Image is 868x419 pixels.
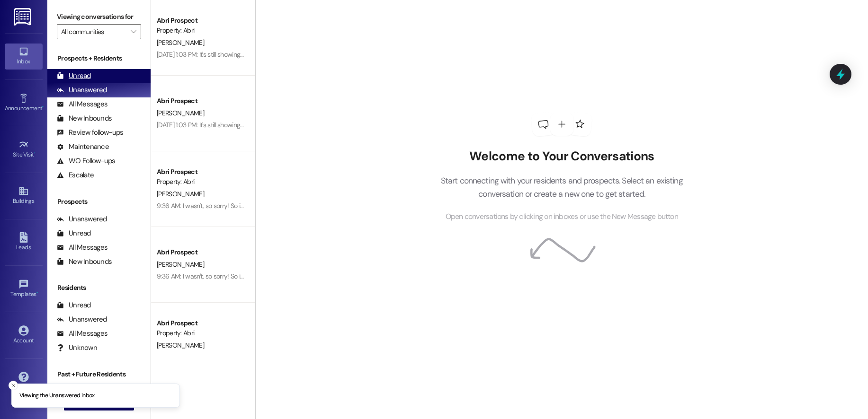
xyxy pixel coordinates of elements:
[57,257,112,267] div: New Inbounds
[5,369,43,394] a: Support
[57,314,107,324] div: Unanswered
[57,228,91,238] div: Unread
[157,96,244,106] div: Abri Prospect
[57,343,97,353] div: Unknown
[57,85,107,95] div: Unanswered
[157,247,244,257] div: Abri Prospect
[47,369,151,379] div: Past + Future Residents
[57,300,91,310] div: Unread
[446,211,678,223] span: Open conversations by clicking on inboxes or use the New Message button
[57,99,107,109] div: All Messages
[157,38,204,47] span: [PERSON_NAME]
[34,150,36,157] span: •
[157,341,204,349] span: [PERSON_NAME]
[5,137,43,162] a: Site Visit •
[61,24,126,39] input: All communities
[57,243,107,253] div: All Messages
[157,16,244,26] div: Abri Prospect
[47,283,151,293] div: Residents
[131,28,136,35] i: 
[5,276,43,302] a: Templates •
[57,128,123,138] div: Review follow-ups
[157,328,244,338] div: Property: Abri
[57,71,91,81] div: Unread
[426,174,697,201] p: Start connecting with your residents and prospects. Select an existing conversation or create a n...
[426,149,697,164] h2: Welcome to Your Conversations
[36,289,38,296] span: •
[14,8,33,26] img: ResiDesk Logo
[5,323,43,348] a: Account
[157,26,244,35] div: Property: Abri
[57,113,112,123] div: New Inbounds
[157,190,204,198] span: [PERSON_NAME]
[42,104,44,110] span: •
[157,318,244,328] div: Abri Prospect
[47,197,151,207] div: Prospects
[5,229,43,255] a: Leads
[47,53,151,63] div: Prospects + Residents
[57,170,94,180] div: Escalate
[57,156,115,166] div: WO Follow-ups
[157,167,244,177] div: Abri Prospect
[57,329,107,339] div: All Messages
[57,142,109,152] div: Maintenance
[9,381,18,390] button: Close toast
[157,260,204,269] span: [PERSON_NAME]
[5,183,43,209] a: Buildings
[157,121,276,129] div: [DATE] 1:03 PM: It's still showing 380 for rent.
[5,44,43,69] a: Inbox
[19,392,95,400] p: Viewing the Unanswered inbox
[157,50,276,59] div: [DATE] 1:03 PM: It's still showing 380 for rent.
[57,9,141,24] label: Viewing conversations for
[57,214,107,224] div: Unanswered
[157,177,244,187] div: Property: Abri
[157,109,204,117] span: [PERSON_NAME]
